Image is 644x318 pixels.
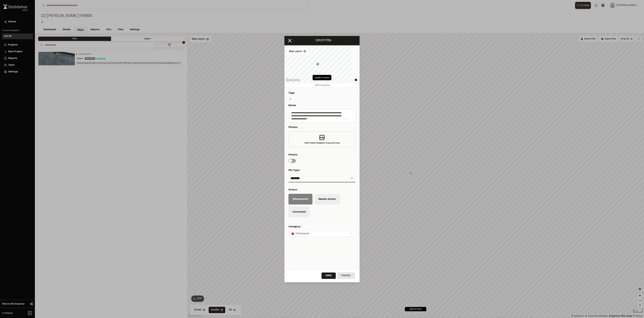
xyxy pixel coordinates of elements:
[304,142,340,145] div: Click to add images or drag and drop
[288,103,354,107] p: Notes
[288,207,310,217] button: Corrected
[289,49,302,53] span: Map Layers
[288,231,356,237] button: UV Exposure
[288,194,312,205] button: Observation
[288,168,354,172] p: Pin Type
[288,188,354,192] p: Status
[288,125,354,129] p: Photos
[284,45,352,83] canvas: Map
[288,131,356,147] div: Click toadd imagesor drag and drop
[313,75,331,80] button: Update Location
[295,232,309,236] span: UV Exposure
[316,62,320,66] div: Map marker
[337,272,355,279] button: Cancel
[288,225,354,229] p: category
[286,37,294,45] button: Close modal
[286,38,361,43] p: Drop pin
[288,97,292,101] button: Edit Tags
[288,91,354,95] p: Tags
[314,194,340,205] button: Needs Action
[321,272,336,279] button: Save
[288,153,354,157] p: Private
[284,83,360,88] div: field is required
